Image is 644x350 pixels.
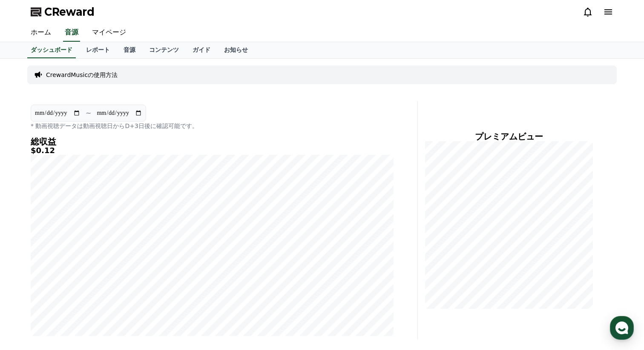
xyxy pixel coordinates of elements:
[31,122,394,130] p: * 動画視聴データは動画視聴日からD+3日後に確認可能です。
[142,42,186,58] a: コンテンツ
[24,24,58,42] a: ホーム
[117,42,142,58] a: 音源
[85,24,133,42] a: マイページ
[86,108,91,118] p: ~
[44,5,95,19] span: CReward
[27,42,76,58] a: ダッシュボード
[217,42,255,58] a: お知らせ
[31,146,394,155] h5: $0.12
[79,42,117,58] a: レポート
[63,24,80,42] a: 音源
[186,42,217,58] a: ガイド
[31,137,394,146] h4: 総収益
[31,5,95,19] a: CReward
[425,132,593,141] h4: プレミアムビュー
[46,71,118,79] a: CrewardMusicの使用方法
